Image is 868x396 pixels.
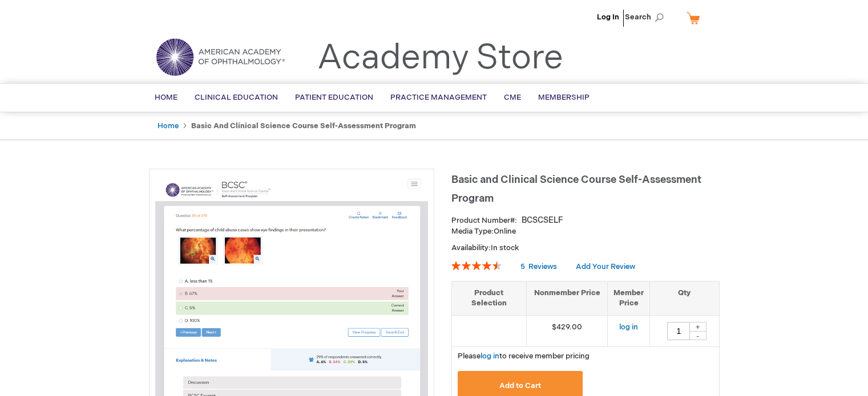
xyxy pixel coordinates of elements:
input: Qty [667,322,690,340]
p: Online [451,226,720,237]
p: Availability: [451,243,720,254]
a: Academy Store [317,38,563,79]
span: In stock [491,243,519,252]
span: Search [625,6,668,28]
strong: Basic and Clinical Science Course Self-Assessment Program [191,121,416,130]
span: Reviews [528,262,557,271]
a: 5 Reviews [520,262,559,271]
th: Nonmember Price [526,281,608,315]
a: log in [619,322,638,332]
span: Membership [538,93,590,102]
span: Basic and Clinical Science Course Self-Assessment Program [451,174,701,205]
a: log in [481,352,499,361]
td: $429.00 [526,315,608,346]
strong: Media Type: [451,227,494,236]
th: Product Selection [452,281,527,315]
strong: Product Number [451,216,517,225]
a: Home [158,121,179,130]
span: Patient Education [295,93,373,102]
span: CME [504,93,521,102]
span: Home [155,93,177,102]
span: Please to receive member pricing [458,352,590,361]
span: Add to Cart [499,381,541,390]
a: Log In [597,13,619,22]
span: Clinical Education [195,93,278,102]
th: Qty [650,281,719,315]
span: Practice Management [390,93,487,102]
div: + [689,322,706,332]
a: Add Your Review [576,262,635,271]
th: Member Price [608,281,650,315]
div: 92% [451,261,502,270]
div: - [689,331,706,340]
div: BCSCSELF [522,215,563,226]
span: 5 [520,262,525,271]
